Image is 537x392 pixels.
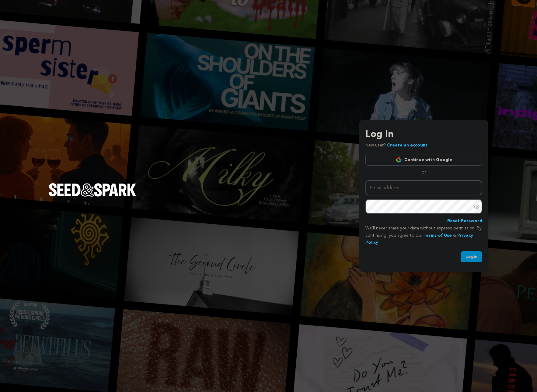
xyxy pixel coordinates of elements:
img: Seed&Spark Logo [49,183,136,197]
a: Continue with Google [365,154,482,166]
input: Email address [365,180,482,196]
a: Seed&Spark Homepage [49,183,136,209]
img: Google logo [396,157,402,163]
a: Create an account [387,143,427,147]
a: Show password as plain text. Warning: this will display your password on the screen. [474,204,480,210]
a: Reset Password [447,218,482,225]
button: Login [461,251,482,262]
p: New user? [365,142,427,149]
a: Terms of Use [424,233,452,238]
h3: Log In [365,127,482,142]
span: or [418,169,430,175]
p: We’ll never share your data without express permission. By continuing, you agree to our & . [365,225,482,246]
